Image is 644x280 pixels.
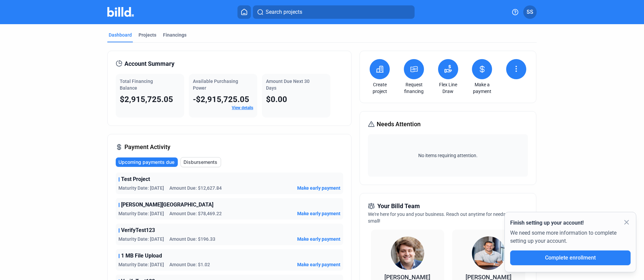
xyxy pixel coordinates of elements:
[266,8,302,16] span: Search projects
[266,79,310,91] span: Amount Due Next 30 Days
[120,79,153,91] span: Total Financing Balance
[266,95,287,104] span: $0.00
[527,8,533,16] span: SS
[371,152,525,159] span: No items requiring attention.
[232,105,253,110] a: View details
[116,157,178,167] button: Upcoming payments due
[368,81,391,95] a: Create project
[297,185,340,191] button: Make early payment
[297,261,340,268] button: Make early payment
[510,219,631,227] div: Finish setting up your account!
[121,252,162,260] span: 1 MB File Upload
[193,95,249,104] span: -$2,915,725.05
[377,201,420,211] span: Your Billd Team
[118,185,164,191] span: Maturity Date: [DATE]
[118,159,174,166] span: Upcoming payments due
[169,236,215,242] span: Amount Due: $196.33
[253,5,415,19] button: Search projects
[472,236,505,270] img: Territory Manager
[118,210,164,217] span: Maturity Date: [DATE]
[180,157,221,167] button: Disbursements
[523,5,537,19] button: SS
[163,32,186,38] div: Financings
[436,81,460,95] a: Flex Line Draw
[623,218,631,226] mat-icon: close
[118,261,164,268] span: Maturity Date: [DATE]
[120,95,173,104] span: $2,915,725.05
[297,210,340,217] button: Make early payment
[121,226,155,234] span: VerifyTest123
[391,236,424,270] img: Relationship Manager
[121,175,150,183] span: Test Project
[297,236,340,242] button: Make early payment
[124,142,170,152] span: Payment Activity
[193,79,238,91] span: Available Purchasing Power
[545,254,596,261] span: Complete enrollment
[510,227,631,250] div: We need some more information to complete setting up your account.
[139,32,156,38] div: Projects
[510,250,631,265] button: Complete enrollment
[169,261,210,268] span: Amount Due: $1.02
[107,7,134,17] img: Billd Company Logo
[183,159,217,166] span: Disbursements
[470,81,494,95] a: Make a payment
[169,210,222,217] span: Amount Due: $78,469.22
[377,120,421,129] span: Needs Attention
[121,201,213,209] span: [PERSON_NAME][GEOGRAPHIC_DATA]
[368,212,522,224] span: We're here for you and your business. Reach out anytime for needs big and small!
[124,59,174,68] span: Account Summary
[402,81,426,95] a: Request financing
[169,185,222,191] span: Amount Due: $12,627.84
[109,32,132,38] div: Dashboard
[118,236,164,242] span: Maturity Date: [DATE]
